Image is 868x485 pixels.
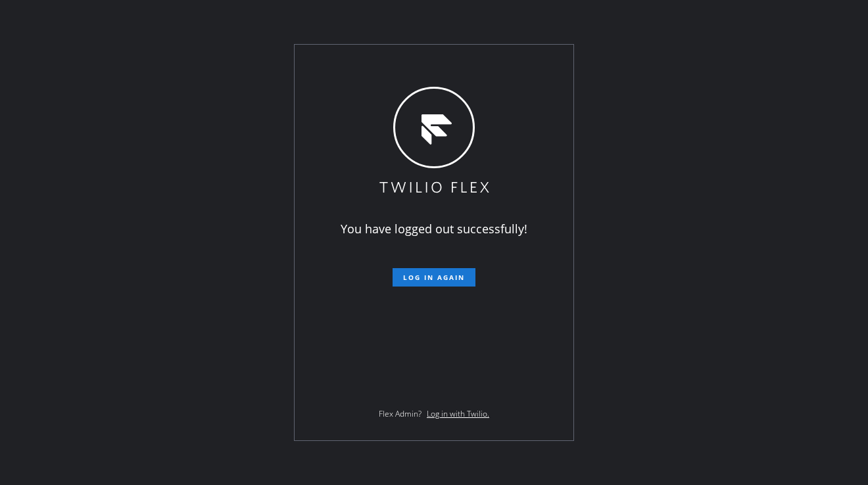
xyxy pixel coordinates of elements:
span: Log in again [403,273,465,282]
span: You have logged out successfully! [341,221,527,237]
a: Log in with Twilio. [427,408,489,419]
span: Flex Admin? [379,408,422,419]
button: Log in again [393,268,475,287]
